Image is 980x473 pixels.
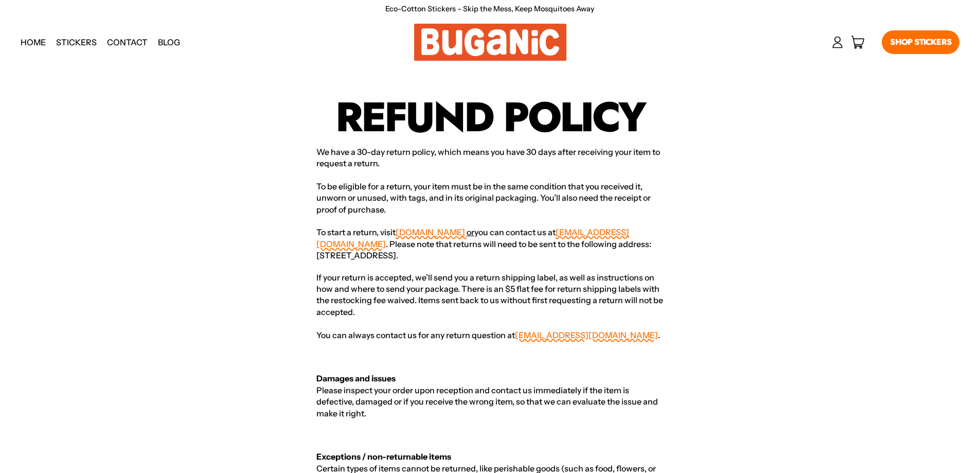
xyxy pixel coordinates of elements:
[316,451,451,462] strong: Exceptions / non-returnable items
[51,29,102,55] a: Stickers
[467,227,474,237] span: or
[414,24,566,61] img: Buganic
[316,99,664,136] h1: Refund policy
[515,330,658,340] a: [EMAIL_ADDRESS][DOMAIN_NAME]
[316,146,664,261] p: We have a 30-day return policy, which means you have 30 days after receiving your item to request...
[102,29,153,55] a: Contact
[153,29,185,55] a: Blog
[15,29,51,55] a: Home
[316,373,396,383] strong: Damages and issues
[316,227,629,249] a: [EMAIL_ADDRESS][DOMAIN_NAME]
[316,272,664,341] p: If your return is accepted, we’ll send you a return shipping label, as well as instructions on ho...
[316,373,664,419] p: Please inspect your order upon reception and contact us immediately if the item is defective, dam...
[396,227,465,237] a: [DOMAIN_NAME]
[882,30,959,54] a: Shop Stickers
